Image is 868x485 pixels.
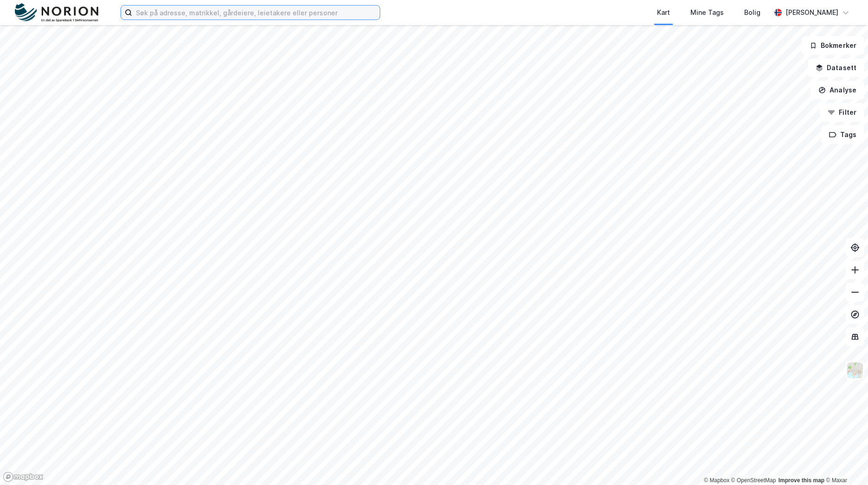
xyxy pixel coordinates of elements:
img: norion-logo.80e7a08dc31c2e691866.png [15,3,98,22]
div: Mine Tags [690,7,724,18]
div: Kart [657,7,670,18]
iframe: Chat Widget [822,440,868,485]
div: Bolig [744,7,760,18]
div: [PERSON_NAME] [785,7,838,18]
input: Søk på adresse, matrikkel, gårdeiere, leietakere eller personer [132,6,380,20]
